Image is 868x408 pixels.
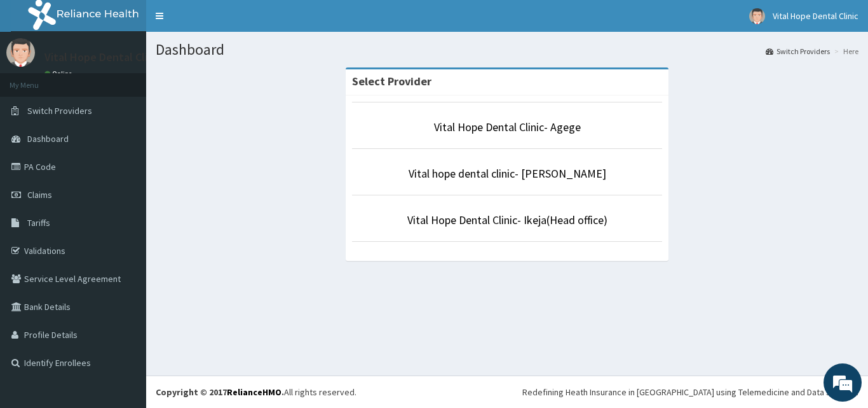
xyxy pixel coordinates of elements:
img: User Image [749,8,765,24]
span: Tariffs [27,217,50,229]
img: User Image [6,38,35,67]
footer: All rights reserved. [146,376,868,408]
a: Vital Hope Dental Clinic- Ikeja(Head office) [407,213,607,227]
a: RelianceHMO [227,386,281,398]
span: Dashboard [27,133,69,144]
a: Switch Providers [766,46,830,57]
span: Claims [27,189,52,200]
a: Online [44,69,75,78]
div: Redefining Heath Insurance in [GEOGRAPHIC_DATA] using Telemedicine and Data Science! [522,386,858,398]
li: Here [831,46,858,57]
strong: Copyright © 2017 . [156,386,284,398]
span: Vital Hope Dental Clinic [773,10,858,22]
h1: Dashboard [156,41,858,58]
a: Vital hope dental clinic- [PERSON_NAME] [409,166,606,181]
span: Switch Providers [27,105,92,116]
p: Vital Hope Dental Clinic [44,52,162,63]
a: Vital Hope Dental Clinic- Agege [434,120,581,134]
strong: Select Provider [352,74,431,88]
